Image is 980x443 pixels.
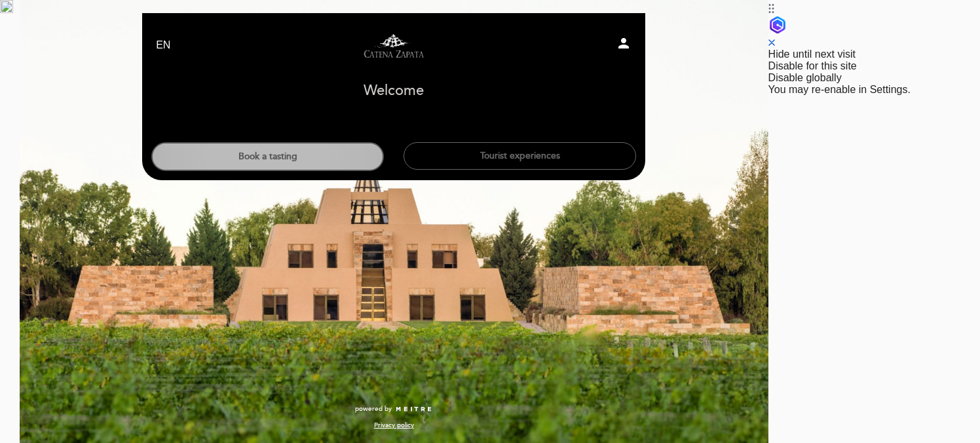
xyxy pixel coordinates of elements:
span: Disable globally [768,72,842,83]
button: person [616,35,631,56]
img: MEITRE [395,406,432,413]
a: Privacy policy [374,421,414,430]
i: person [616,35,631,51]
span: Hide until next visit [768,48,856,60]
span: You may re-enable in Settings. [768,84,911,95]
button: Tourist experiences [404,142,636,170]
h1: Welcome [364,83,424,99]
a: Visitas y degustaciones en La Pirámide [312,28,476,64]
button: Book a tasting [151,142,384,171]
a: powered by [355,404,432,414]
span: powered by [355,404,392,414]
span: Disable for this site [768,60,857,71]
